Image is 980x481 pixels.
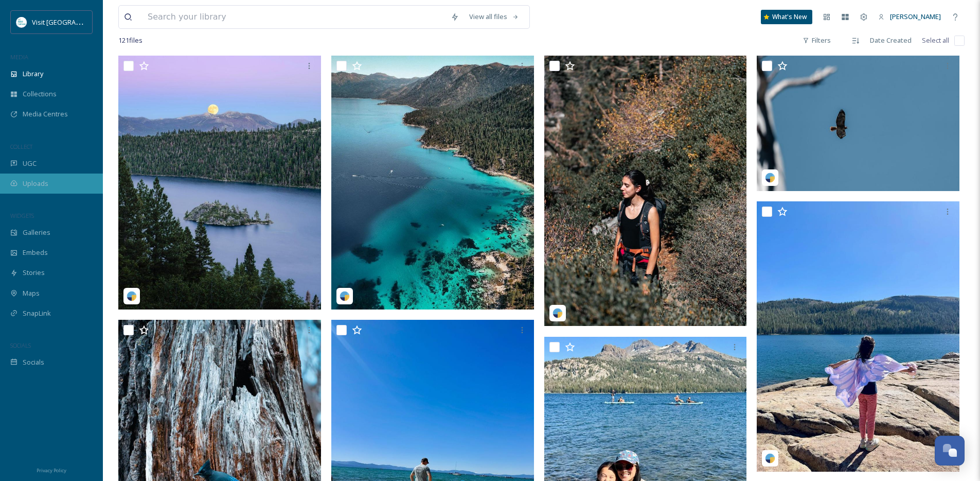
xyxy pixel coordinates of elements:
[23,288,40,298] span: Maps
[935,436,965,466] button: Open Chat
[765,453,775,463] img: snapsea-logo.png
[23,89,57,99] span: Collections
[37,467,66,474] span: Privacy Policy
[23,159,37,168] span: UGC
[23,228,50,237] span: Galleries
[23,268,45,278] span: Stories
[464,7,524,27] a: View all files
[340,291,350,301] img: snapsea-logo.png
[23,248,48,257] span: Embeds
[37,463,66,476] a: Privacy Policy
[797,30,836,50] div: Filters
[757,201,959,471] img: kalistamadden-17969017028955565.jpeg
[142,6,446,28] input: Search your library
[23,109,68,119] span: Media Centres
[922,36,949,45] span: Select all
[890,12,941,21] span: [PERSON_NAME]
[10,341,31,349] span: SOCIALS
[23,308,51,318] span: SnapLink
[10,212,34,219] span: WIDGETS
[544,56,747,326] img: mathias_posch-18081304108949625.jpeg
[23,69,43,79] span: Library
[32,17,112,27] span: Visit [GEOGRAPHIC_DATA]
[757,56,959,191] img: mathias_posch-18083110079490767.jpeg
[865,30,917,50] div: Date Created
[118,56,321,310] img: claradams_01-18429011038103749.jpeg
[553,308,563,318] img: snapsea-logo.png
[873,7,946,27] a: [PERSON_NAME]
[10,143,32,150] span: COLLECT
[23,179,48,188] span: Uploads
[127,291,137,301] img: snapsea-logo.png
[765,173,775,183] img: snapsea-logo.png
[118,36,142,45] span: 121 file s
[10,53,28,61] span: MEDIA
[23,357,44,367] span: Socials
[16,17,27,27] img: download.jpeg
[761,10,812,24] a: What's New
[331,56,534,310] img: claradams_01-17953863209986395.jpeg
